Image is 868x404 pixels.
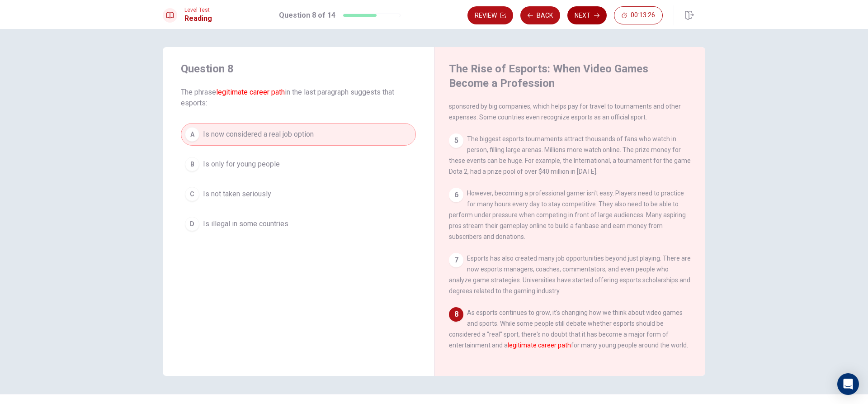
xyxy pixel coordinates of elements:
[203,129,314,140] span: Is now considered a real job option
[631,12,655,19] span: 00:13:26
[567,6,607,24] button: Next
[181,153,416,176] button: BIs only for young people
[184,7,212,13] span: Level Test
[449,133,463,148] div: 5
[181,87,416,109] span: The phrase in the last paragraph suggests that esports:
[449,309,688,349] span: As esports continues to grow, it's changing how we think about video games and sports. While some...
[520,6,560,24] button: Back
[837,373,859,395] div: Open Intercom Messenger
[203,189,271,200] span: Is not taken seriously
[181,62,416,76] h4: Question 8
[449,188,463,202] div: 6
[449,255,691,295] span: Esports has also created many job opportunities beyond just playing. There are now esports manage...
[467,6,513,24] button: Review
[203,159,280,170] span: Is only for young people
[279,10,335,21] h1: Question 8 of 14
[185,157,199,171] div: B
[449,135,691,175] span: The biggest esports tournaments attract thousands of fans who watch in person, filling large aren...
[181,123,416,146] button: AIs now considered a real job option
[449,62,689,90] h4: The Rise of Esports: When Video Games Become a Profession
[449,253,463,267] div: 7
[181,183,416,205] button: CIs not taken seriously
[184,13,212,24] h1: Reading
[185,217,199,231] div: D
[449,307,463,322] div: 8
[185,127,199,142] div: A
[449,190,686,240] span: However, becoming a professional gamer isn't easy. Players need to practice for many hours every ...
[181,213,416,235] button: DIs illegal in some countries
[508,342,571,349] font: legitimate career path
[614,6,663,24] button: 00:13:26
[203,219,288,229] span: Is illegal in some countries
[185,187,199,201] div: C
[216,88,285,96] font: legitimate career path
